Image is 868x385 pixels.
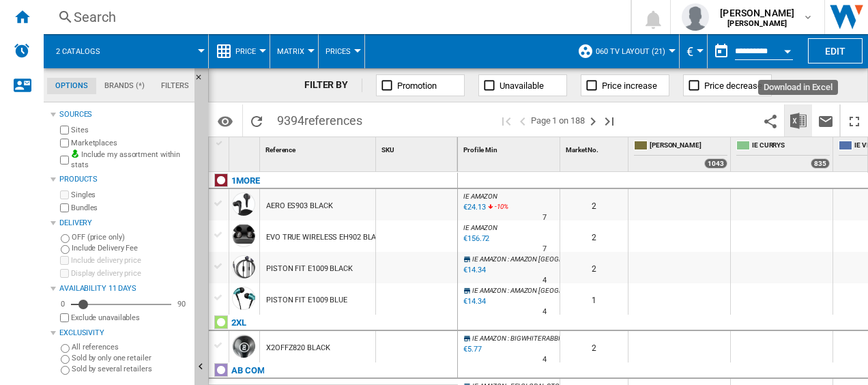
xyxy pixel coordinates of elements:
div: X2OFFZ820 BLACK [266,332,330,364]
md-slider: Availability [71,298,171,311]
div: 2 catalogs [50,34,201,68]
div: AERO ES903 BLACK [266,190,332,222]
span: Price [235,47,256,56]
div: Delivery [59,218,189,229]
button: Edit [808,38,863,63]
input: Singles [60,190,69,199]
div: Last updated : Monday, 25 August 2025 22:05 [461,201,485,214]
div: 0 [57,299,68,309]
div: Delivery Time : 7 days [542,211,547,225]
label: OFF (price only) [72,232,189,242]
input: OFF (price only) [61,234,70,243]
div: Sources [59,109,189,120]
i: % [493,201,502,217]
button: Reload [243,104,270,137]
input: Marketplaces [60,139,69,147]
img: mysite-bg-18x18.png [71,149,79,158]
div: Sort None [563,137,628,158]
div: Delivery Time : 4 days [542,305,547,319]
span: Page 1 on 188 [531,104,585,137]
input: Sold by only one retailer [61,355,70,364]
span: : AMAZON [GEOGRAPHIC_DATA] [508,255,601,263]
button: Price increase [581,74,669,96]
span: IE AMAZON [472,287,506,294]
div: Products [59,174,189,185]
button: € [686,34,700,68]
span: [PERSON_NAME] [650,141,727,152]
div: Market No. Sort None [563,137,628,158]
div: Price [216,34,263,68]
label: Sold by only one retailer [72,353,189,363]
md-menu: Currency [680,34,708,68]
div: Matrix [277,34,311,68]
input: Display delivery price [60,313,69,322]
span: IE AMAZON [463,192,497,200]
button: 060 TV Layout (21) [596,34,672,68]
button: Price [235,34,263,68]
input: Display delivery price [60,269,69,278]
button: Share this bookmark with others [757,104,784,137]
span: -10 [495,203,504,210]
label: Include my assortment within stats [71,149,189,171]
span: Market No. [566,146,598,154]
label: Include delivery price [71,255,189,266]
span: IE AMAZON [463,224,497,231]
input: Include delivery price [60,256,69,265]
div: EVO TRUE WIRELESS EH902 BLACK [266,222,386,253]
span: references [304,113,362,128]
button: Maximize [841,104,868,137]
div: Sort None [232,137,259,158]
div: Sort None [461,137,560,158]
span: IE AMAZON [472,255,506,263]
input: All references [61,344,70,353]
img: alerts-logo.svg [14,42,30,59]
div: SKU Sort None [379,137,457,158]
button: Prices [325,34,358,68]
label: Sold by several retailers [72,364,189,374]
div: Sort None [263,137,375,158]
span: Prices [325,47,351,56]
span: Promotion [397,81,437,91]
div: Reference Sort None [263,137,375,158]
label: Sites [71,125,189,135]
div: IE CURRYS 835 offers sold by IE CURRYS [734,137,833,171]
label: Bundles [71,203,189,213]
div: Availability 11 Days [59,283,189,294]
div: Delivery Time : 4 days [542,274,547,287]
button: First page [498,104,515,137]
label: All references [72,342,189,352]
input: Sold by several retailers [61,366,70,375]
span: : AMAZON [GEOGRAPHIC_DATA] [508,287,601,294]
button: Unavailable [478,74,567,96]
b: [PERSON_NAME] [727,19,787,28]
div: Search [74,8,595,27]
button: Hide [194,68,211,93]
span: IE CURRYS [752,141,830,152]
div: FILTER BY [304,79,362,92]
div: Last updated : Monday, 25 August 2025 22:16 [461,295,485,309]
div: [PERSON_NAME] 1043 offers sold by IE HARVEY NORMAN [631,137,730,171]
button: Next page [585,104,601,137]
div: Delivery Time : 7 days [542,242,547,256]
div: 060 TV Layout (21) [577,34,672,68]
button: Options [212,109,239,133]
label: Include Delivery Fee [72,243,189,253]
div: 1 [560,283,628,315]
span: Matrix [277,47,304,56]
div: Exclusivity [59,328,189,339]
div: 90 [174,299,189,309]
button: Download in Excel [785,104,812,137]
button: Open calendar [775,37,800,61]
label: Display delivery price [71,268,189,279]
span: Price decrease [704,81,762,91]
span: Profile Min [463,146,497,154]
img: profile.jpg [682,3,709,31]
div: Delivery Time : 4 days [542,353,547,367]
input: Bundles [60,203,69,212]
div: Last updated : Monday, 25 August 2025 22:06 [461,343,482,356]
span: 9394 [270,104,369,133]
span: IE AMAZON [472,334,506,342]
md-tab-item: Options [47,78,96,94]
